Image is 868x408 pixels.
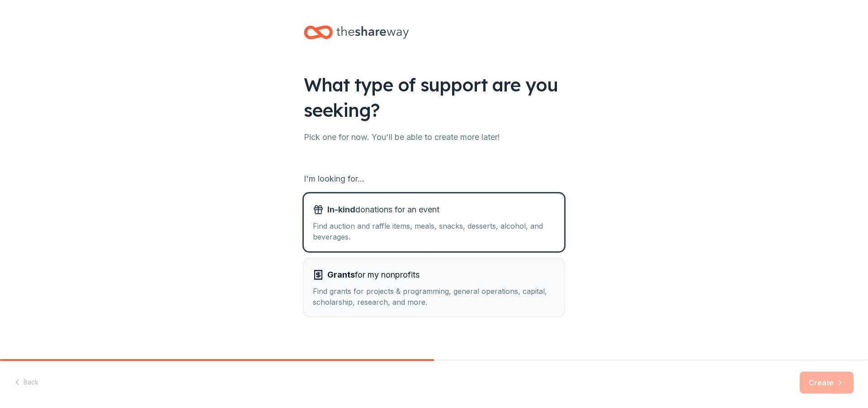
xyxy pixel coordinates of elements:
div: I'm looking for... [304,172,564,186]
span: In-kind [327,205,355,214]
button: In-kinddonations for an eventFind auction and raffle items, meals, snacks, desserts, alcohol, and... [304,193,564,251]
span: donations for an event [327,202,439,217]
div: Pick one for now. You'll be able to create more later! [304,130,564,144]
span: for my nonprofits [327,268,420,282]
div: What type of support are you seeking? [304,72,564,123]
span: Grants [327,270,355,279]
div: Find auction and raffle items, meals, snacks, desserts, alcohol, and beverages. [313,221,555,242]
button: Grantsfor my nonprofitsFind grants for projects & programming, general operations, capital, schol... [304,259,564,317]
div: Find grants for projects & programming, general operations, capital, scholarship, research, and m... [313,286,555,307]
